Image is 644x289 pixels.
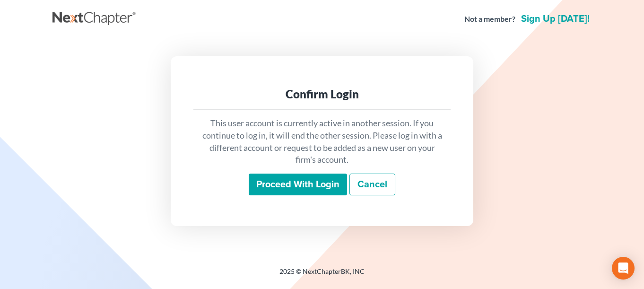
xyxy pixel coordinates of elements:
p: This user account is currently active in another session. If you continue to log in, it will end ... [201,117,443,166]
div: Open Intercom Messenger [612,257,635,280]
div: Confirm Login [201,87,443,102]
strong: Not a member? [464,14,515,25]
div: 2025 © NextChapterBK, INC [52,267,592,284]
a: Cancel [349,174,395,195]
input: Proceed with login [249,174,347,195]
a: Sign up [DATE]! [519,14,592,24]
